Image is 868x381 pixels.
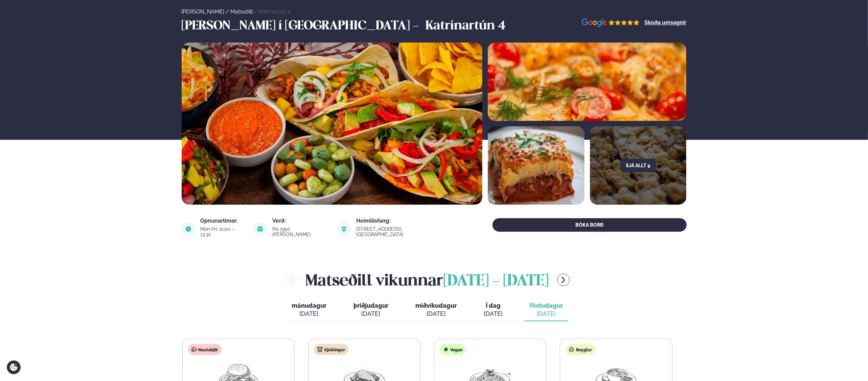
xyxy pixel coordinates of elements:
[478,299,508,321] button: Í dag [DATE]
[488,126,585,205] img: image alt
[317,347,323,352] img: chicken.svg
[645,20,687,25] a: Skoða umsagnir
[488,43,687,121] img: image alt
[348,299,394,321] button: þriðjudagur [DATE]
[286,299,332,321] button: mánudagur [DATE]
[530,310,563,318] div: [DATE]
[314,344,348,355] div: Kjúklingur
[181,43,482,205] img: image alt
[443,347,449,352] img: Vegan.svg
[201,226,246,237] div: Mon-Fri: 11:00 - 13:30
[484,302,503,310] span: Í dag
[182,222,195,236] img: image alt
[557,274,570,286] button: menu-btn-right
[188,344,222,355] div: Nautakjöt
[191,347,197,352] img: beef.svg
[306,269,549,291] h2: Matseðill vikunnar
[272,218,329,224] div: Verð:
[353,310,388,318] div: [DATE]
[426,18,506,34] h3: Katrínartún 4
[415,310,457,318] div: [DATE]
[356,226,450,237] div: [STREET_ADDRESS], [GEOGRAPHIC_DATA]
[353,302,388,309] span: þriðjudagur
[356,230,450,238] a: link
[201,218,246,224] div: Opnunartímar:
[440,344,466,355] div: Vegan
[493,218,687,232] button: BÓKA BORÐ
[253,222,267,236] img: image alt
[443,274,549,289] span: [DATE] - [DATE]
[566,344,595,355] div: Beyglur
[530,302,563,309] span: föstudagur
[621,159,656,172] button: Sjá allt 9
[410,299,462,321] button: miðvikudagur [DATE]
[524,299,568,321] button: föstudagur [DATE]
[356,218,450,224] div: Heimilisfang:
[231,8,253,15] a: Matseðill
[415,302,457,309] span: miðvikudagur
[182,8,225,15] a: [PERSON_NAME]
[484,310,503,318] div: [DATE]
[582,18,640,27] img: image alt
[292,302,326,309] span: mánudagur
[254,8,259,15] span: /
[259,8,291,15] a: Katrínartún 4
[285,274,298,286] button: menu-btn-left
[272,226,329,237] div: frá 3350 [PERSON_NAME]
[337,222,351,236] img: image alt
[292,310,326,318] div: [DATE]
[7,360,21,374] a: Cookie settings
[182,18,422,34] h3: [PERSON_NAME] í [GEOGRAPHIC_DATA] -
[226,8,231,15] span: /
[569,347,574,352] img: bagle-new-16px.svg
